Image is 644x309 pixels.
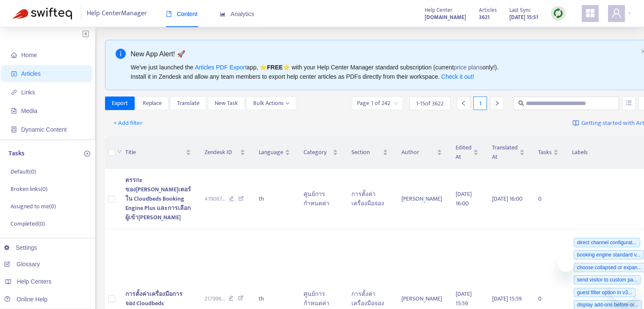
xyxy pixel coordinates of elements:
[253,99,290,108] span: Bulk Actions
[304,148,331,157] span: Category
[538,148,552,157] span: Tasks
[572,148,643,157] span: Labels
[494,100,500,106] span: right
[11,202,56,211] p: Assigned to me ( 0 )
[267,64,282,71] b: FREE
[456,289,472,308] span: [DATE] 15:59
[252,136,297,169] th: Language
[454,64,483,71] a: price plans
[473,97,487,110] div: 1
[220,11,226,17] span: area-chart
[4,261,40,268] a: Glossary
[195,64,246,71] a: Articles PDF Export
[21,89,35,96] span: Links
[198,136,252,169] th: Zendesk ID
[492,294,522,303] span: [DATE] 15:59
[518,100,524,106] span: search
[531,169,565,229] td: 0
[425,12,466,22] a: [DOMAIN_NAME]
[21,52,37,58] span: Home
[574,238,640,247] span: direct channel configurat...
[585,8,595,18] span: appstore
[21,108,37,114] span: Media
[509,6,531,15] span: Last Sync
[553,8,564,19] img: sync.dc5367851b00ba804db3.png
[13,8,72,19] img: Swifteq
[125,289,182,308] span: การตั้งค่าเครื่องมือการจอง Cloudbeds
[113,118,143,128] span: + Add filter
[87,6,147,22] span: Help Center Manager
[395,136,449,169] th: Author
[574,288,636,297] span: guest filter option in v3...
[131,49,637,59] div: New App Alert! 🚀
[11,219,45,228] p: Completed ( 0 )
[574,250,644,259] span: booking engine standard v...
[531,136,565,169] th: Tasks
[456,189,472,208] span: [DATE] 16:00
[11,108,17,114] span: file-image
[492,143,518,162] span: Translated At
[11,237,38,246] p: All tasks ( 0 )
[252,169,297,229] td: th
[345,169,395,229] td: การตั้งค่าเครื่องมือจอง
[401,148,435,157] span: Author
[461,100,467,106] span: left
[285,101,290,105] span: down
[125,148,184,157] span: Title
[11,89,17,95] span: link
[574,275,641,284] span: send visitor to custom pa...
[449,136,485,169] th: Edited At
[395,169,449,229] td: [PERSON_NAME]
[441,73,474,80] a: Check it out!
[479,13,489,22] strong: 3621
[479,6,497,15] span: Articles
[208,97,245,110] button: New Task
[425,13,466,22] strong: [DOMAIN_NAME]
[119,136,198,169] th: Title
[131,63,637,81] div: We've just launched the app, ⭐ ⭐️ with your Help Center Manager standard subscription (current on...
[107,116,149,130] button: + Add filter
[166,11,172,17] span: book
[4,296,47,303] a: Online Help
[416,99,444,108] span: 1 - 15 of 3622
[11,71,17,77] span: account-book
[170,97,206,110] button: Translate
[105,97,135,110] button: Export
[492,194,522,204] span: [DATE] 16:00
[220,11,254,17] span: Analytics
[136,97,169,110] button: Replace
[11,167,36,176] p: Default ( 0 )
[21,70,41,77] span: Articles
[125,175,191,222] span: ตรรกะของ[PERSON_NAME]เตอร์ใน Cloudbeds Booking Engine Plus และการเลือกผู้เข้า[PERSON_NAME]
[509,13,538,22] strong: [DATE] 15:51
[611,8,622,18] span: user
[177,99,199,108] span: Translate
[610,275,637,302] iframe: Botón para iniciar la ventana de mensajería
[558,255,575,272] iframe: Cerrar mensaje
[166,11,198,17] span: Content
[215,99,238,108] span: New Task
[485,136,531,169] th: Translated At
[117,149,122,154] span: down
[297,136,345,169] th: Category
[572,120,579,127] img: image-link
[345,136,395,169] th: Section
[112,99,128,108] span: Export
[351,148,381,157] span: Section
[4,244,37,251] a: Settings
[297,169,345,229] td: ศูนย์การกำหนดค่า
[246,97,296,110] button: Bulk Actionsdown
[143,99,162,108] span: Replace
[84,151,90,157] span: plus-circle
[205,294,225,303] span: 217996 ...
[11,52,17,58] span: home
[622,97,636,110] button: unordered-list
[626,100,632,106] span: unordered-list
[456,143,472,162] span: Edited At
[21,126,66,133] span: Dynamic Content
[205,148,239,157] span: Zendesk ID
[17,278,52,285] span: Help Centers
[11,185,47,193] p: Broken links ( 0 )
[116,49,126,59] span: info-circle
[259,148,283,157] span: Language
